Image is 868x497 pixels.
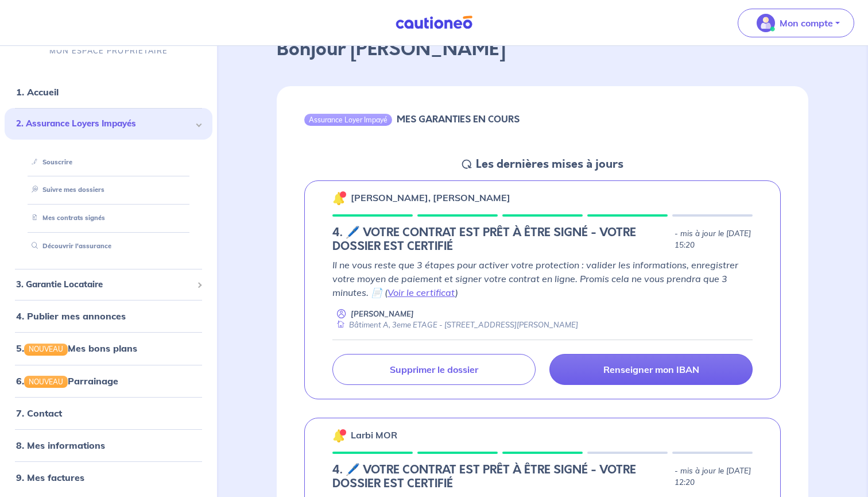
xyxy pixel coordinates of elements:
[332,319,578,330] div: Bâtiment A, 3eme ETAGE - [STREET_ADDRESS][PERSON_NAME]
[16,407,62,418] a: 7. Contact
[391,16,477,30] img: Cautioneo
[549,354,753,385] a: Renseigner mon IBAN
[332,429,346,442] img: 🔔
[18,180,199,199] div: Suivre mes dossiers
[16,278,192,291] span: 3. Garantie Locataire
[5,433,212,456] div: 8. Mes informations
[5,305,212,328] div: 4. Publier mes annonces
[390,364,478,375] p: Supprimer le dossier
[351,428,397,442] p: Larbi MOR
[738,9,854,37] button: illu_account_valid_menu.svgMon compte
[16,310,126,322] a: 4. Publier mes annonces
[49,45,168,56] p: MON ESPACE PROPRIÉTAIRE
[603,364,699,375] p: Renseigner mon IBAN
[27,157,72,165] a: Souscrire
[16,86,59,98] a: 1. Accueil
[332,226,670,253] h5: 4. 🖊️ VOTRE CONTRAT EST PRÊT À ÊTRE SIGNÉ - VOTRE DOSSIER EST CERTIFIÉ
[5,80,212,103] div: 1. Accueil
[476,157,623,171] h5: Les dernières mises à jours
[16,342,137,354] a: 5.NOUVEAUMes bons plans
[18,237,199,256] div: Découvrir l'assurance
[351,309,414,319] p: [PERSON_NAME]
[332,354,536,385] a: Supprimer le dossier
[757,14,775,32] img: illu_account_valid_menu.svg
[16,117,192,130] span: 2. Assurance Loyers Impayés
[332,226,753,253] div: state: PAYMENT-METHOD-IN-PROGRESS, Context: NEW,CHOOSE-CERTIFICATE,COLOCATION,LESSOR-DOCUMENTS
[5,401,212,424] div: 7. Contact
[16,439,105,450] a: 8. Mes informations
[675,465,753,488] p: - mis à jour le [DATE] 12:20
[332,258,753,299] p: Il ne vous reste que 3 étapes pour activer votre protection : valider les informations, enregistr...
[332,191,346,205] img: 🔔
[27,186,104,194] a: Suivre mes dossiers
[5,108,212,140] div: 2. Assurance Loyers Impayés
[16,375,118,386] a: 6.NOUVEAUParrainage
[332,463,670,491] h5: 4. 🖊️ VOTRE CONTRAT EST PRÊT À ÊTRE SIGNÉ - VOTRE DOSSIER EST CERTIFIÉ
[18,152,199,171] div: Souscrire
[5,337,212,360] div: 5.NOUVEAUMes bons plans
[387,287,455,298] a: Voir le certificat
[18,209,199,228] div: Mes contrats signés
[675,228,753,251] p: - mis à jour le [DATE] 15:20
[5,273,212,295] div: 3. Garantie Locataire
[332,463,753,491] div: state: CONTRACT-INFO-IN-PROGRESS, Context: NEW,CHOOSE-CERTIFICATE,ALONE,LESSOR-DOCUMENTS
[5,369,212,392] div: 6.NOUVEAUParrainage
[351,191,510,205] p: [PERSON_NAME], [PERSON_NAME]
[780,16,833,30] p: Mon compte
[16,471,84,483] a: 9. Mes factures
[304,114,392,125] div: Assurance Loyer Impayé
[5,465,212,488] div: 9. Mes factures
[397,114,520,125] h6: MES GARANTIES EN COURS
[27,214,105,222] a: Mes contrats signés
[277,36,808,63] p: Bonjour [PERSON_NAME]
[27,242,111,250] a: Découvrir l'assurance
